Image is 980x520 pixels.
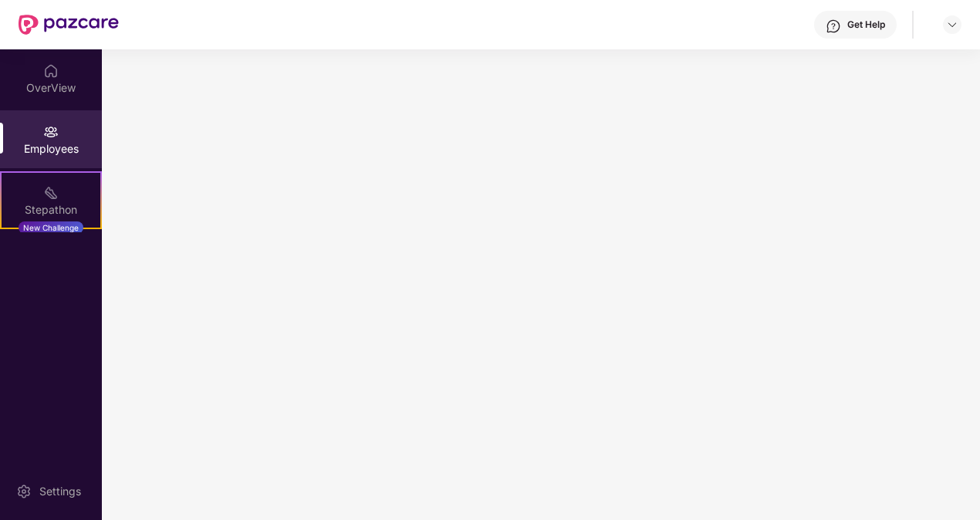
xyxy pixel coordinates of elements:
[43,185,59,201] img: svg+xml;base64,PHN2ZyB4bWxucz0iaHR0cDovL3d3dy53My5vcmcvMjAwMC9zdmciIHdpZHRoPSIyMSIgaGVpZ2h0PSIyMC...
[826,19,841,34] img: svg+xml;base64,PHN2ZyBpZD0iSGVscC0zMngzMiIgeG1sbnM9Imh0dHA6Ly93d3cudzMub3JnLzIwMDAvc3ZnIiB3aWR0aD...
[16,484,32,499] img: svg+xml;base64,PHN2ZyBpZD0iU2V0dGluZy0yMHgyMCIgeG1sbnM9Imh0dHA6Ly93d3cudzMub3JnLzIwMDAvc3ZnIiB3aW...
[35,484,86,499] div: Settings
[43,63,59,79] img: svg+xml;base64,PHN2ZyBpZD0iSG9tZSIgeG1sbnM9Imh0dHA6Ly93d3cudzMub3JnLzIwMDAvc3ZnIiB3aWR0aD0iMjAiIG...
[19,15,119,35] img: New Pazcare Logo
[43,124,59,140] img: svg+xml;base64,PHN2ZyBpZD0iRW1wbG95ZWVzIiB4bWxucz0iaHR0cDovL3d3dy53My5vcmcvMjAwMC9zdmciIHdpZHRoPS...
[2,202,100,218] div: Stepathon
[19,221,83,234] div: New Challenge
[946,19,958,31] img: svg+xml;base64,PHN2ZyBpZD0iRHJvcGRvd24tMzJ4MzIiIHhtbG5zPSJodHRwOi8vd3d3LnczLm9yZy8yMDAwL3N2ZyIgd2...
[847,19,885,31] div: Get Help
